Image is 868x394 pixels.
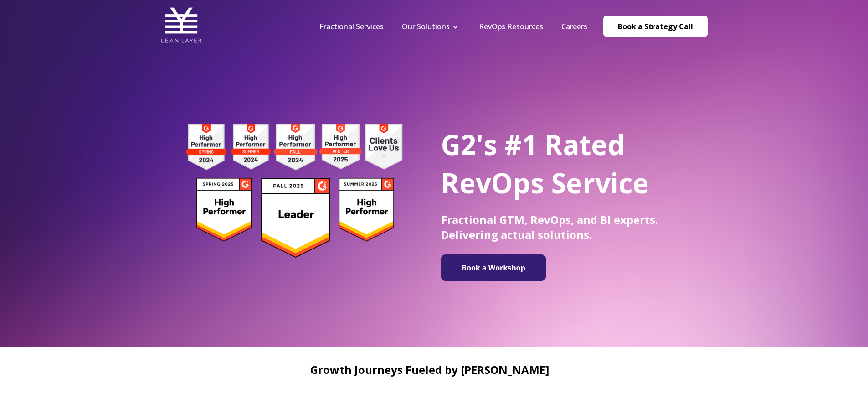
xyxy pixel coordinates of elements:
a: RevOps Resources [479,21,543,31]
a: Our Solutions [402,21,450,31]
a: Book a Strategy Call [603,16,708,37]
img: Lean Layer Logo [161,5,202,46]
a: Fractional Services [319,21,384,31]
img: Book a Workshop [446,258,541,277]
img: g2 badges [170,121,418,260]
span: G2's #1 Rated RevOps Service [441,126,649,202]
h2: Growth Journeys Fueled by [PERSON_NAME] [9,363,850,376]
span: Fractional GTM, RevOps, and BI experts. Delivering actual solutions. [441,212,658,242]
div: Navigation Menu [310,21,596,31]
a: Careers [561,21,587,31]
